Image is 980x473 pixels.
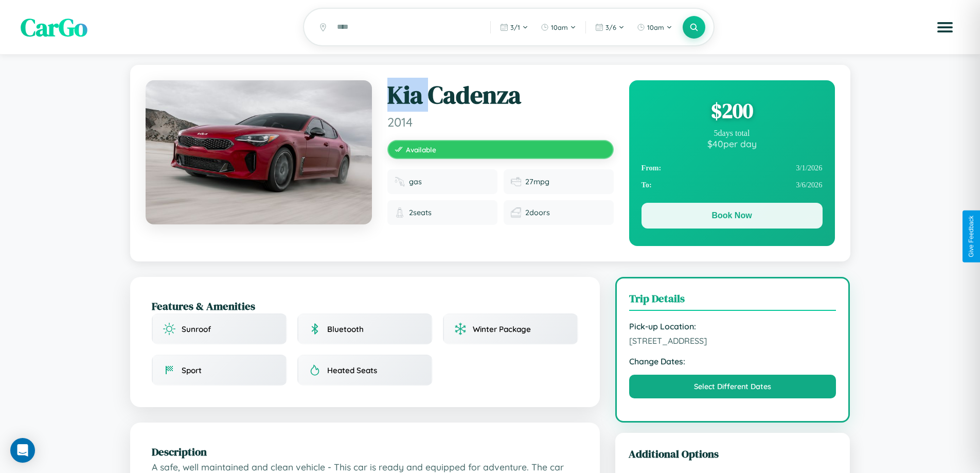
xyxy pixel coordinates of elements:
span: 2 seats [409,208,432,217]
span: 2014 [387,114,614,130]
button: Open menu [931,13,959,42]
span: [STREET_ADDRESS] [629,336,836,346]
button: Book Now [642,203,823,229]
button: Select Different Dates [629,375,836,398]
h3: Trip Details [629,291,836,311]
div: 3 / 1 / 2026 [642,160,823,177]
strong: To: [642,181,652,189]
img: Doors [511,207,521,218]
div: $ 200 [642,97,823,125]
img: Seats [395,207,405,218]
h2: Features & Amenities [152,299,578,313]
span: gas [409,177,422,186]
button: 3/6 [590,19,630,36]
img: Kia Cadenza 2014 [146,80,372,224]
div: 3 / 6 / 2026 [642,177,823,194]
h1: Kia Cadenza [387,80,614,110]
div: Give Feedback [968,216,975,257]
div: 5 days total [642,129,823,138]
span: Sunroof [182,324,211,334]
button: 10am [536,19,581,36]
img: Fuel efficiency [511,177,521,187]
span: Bluetooth [327,324,364,334]
span: Available [406,145,436,154]
button: 10am [632,19,678,36]
span: 10am [551,23,568,31]
div: Open Intercom Messenger [10,438,35,463]
span: Winter Package [473,324,531,334]
span: 3 / 6 [605,23,616,31]
strong: From: [642,164,662,172]
span: 10am [647,23,664,31]
span: 2 doors [525,208,550,217]
div: $ 40 per day [642,138,823,149]
span: Sport [182,365,202,375]
span: CarGo [21,10,87,44]
strong: Change Dates: [629,356,836,366]
h2: Description [152,444,578,459]
strong: Pick-up Location: [629,321,836,331]
span: 27 mpg [525,177,549,186]
img: Fuel type [395,177,405,187]
span: Heated Seats [327,365,377,375]
span: 3 / 1 [510,23,520,31]
button: 3/1 [495,19,533,36]
h3: Additional Options [629,446,837,461]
